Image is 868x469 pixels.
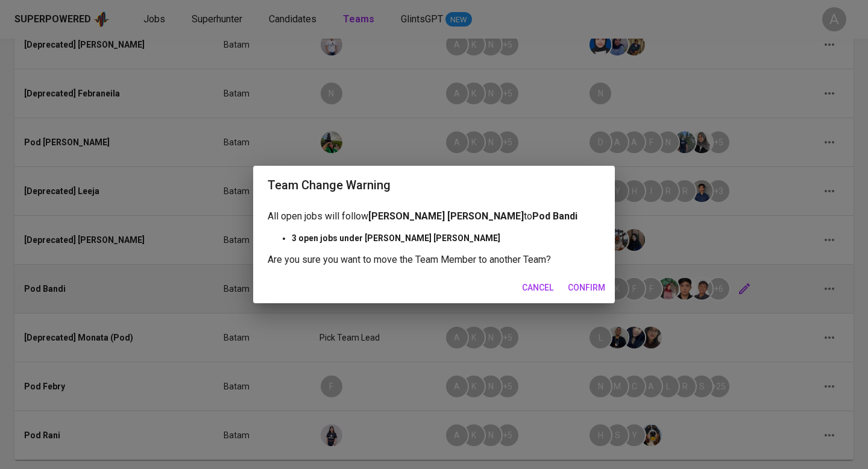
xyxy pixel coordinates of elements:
span: Cancel [522,280,553,295]
p: All open jobs will follow to [268,209,600,224]
button: Cancel [517,277,558,299]
span: 3 open jobs under [PERSON_NAME] [PERSON_NAME] [292,233,500,243]
b: Pod Bandi [532,210,577,222]
h2: Team Change Warning [268,175,600,195]
span: Confirm [568,280,605,295]
button: Confirm [563,277,610,299]
b: [PERSON_NAME] [PERSON_NAME] [368,210,524,222]
p: Are you sure you want to move the Team Member to another Team? [268,253,600,267]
